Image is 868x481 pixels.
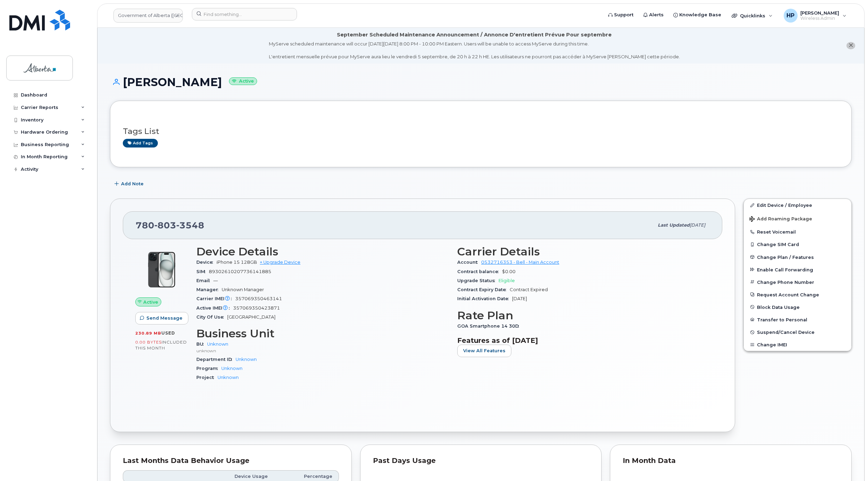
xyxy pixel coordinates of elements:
span: 357069350423871 [233,305,280,311]
span: Initial Activation Date [457,296,512,301]
h3: Device Details [196,245,449,258]
button: Enable Call Forwarding [744,263,851,276]
a: Unknown [221,366,242,371]
a: + Upgrade Device [260,260,300,265]
span: Unknown Manager [222,287,264,292]
span: Suspend/Cancel Device [757,330,815,335]
button: Change SIM Card [744,238,851,251]
span: $0.00 [502,269,516,274]
span: GOA Smartphone 14 30D [457,323,522,329]
button: Request Account Change [744,288,851,301]
span: Contract balance [457,269,502,274]
a: Unknown [236,357,257,362]
span: Email [196,278,213,283]
span: 89302610207736141885 [209,269,271,274]
button: Change Phone Number [744,276,851,288]
span: 3548 [176,220,204,230]
span: Contract Expiry Date [457,287,510,292]
span: View All Features [463,347,505,354]
span: Add Note [121,180,144,187]
h3: Tags List [123,127,839,136]
button: View All Features [457,345,511,357]
span: [DATE] [690,222,705,228]
button: close notification [846,42,855,49]
small: Active [229,77,257,85]
div: Last Months Data Behavior Usage [123,457,339,464]
a: Edit Device / Employee [744,199,851,211]
a: Add tags [123,139,158,147]
span: Upgrade Status [457,278,499,283]
button: Change IMEI [744,338,851,351]
span: [DATE] [512,296,527,301]
div: In Month Data [623,457,839,464]
span: Carrier IMEI [196,296,235,301]
button: Suspend/Cancel Device [744,326,851,338]
div: MyServe scheduled maintenance will occur [DATE][DATE] 8:00 PM - 10:00 PM Eastern. Users will be u... [269,41,680,60]
img: iPhone_15_Black.png [141,249,182,290]
button: Change Plan / Features [744,251,851,263]
span: Program [196,366,221,371]
span: 230.89 MB [135,331,161,336]
span: [GEOGRAPHIC_DATA] [227,314,275,320]
span: Eligible [499,278,515,283]
span: Manager [196,287,222,292]
span: Contract Expired [510,287,548,292]
a: 0532716353 - Bell - Main Account [481,260,559,265]
span: — [213,278,218,283]
span: Last updated [658,222,690,228]
span: 780 [136,220,204,230]
h1: [PERSON_NAME] [110,76,852,88]
span: used [161,330,175,336]
button: Add Note [110,178,150,190]
span: Project [196,375,218,380]
h3: Carrier Details [457,245,710,258]
span: Department ID [196,357,236,362]
span: Enable Call Forwarding [757,267,813,272]
span: iPhone 15 128GB [216,260,257,265]
button: Add Roaming Package [744,211,851,226]
a: Unknown [207,341,228,347]
span: Active [143,299,158,305]
h3: Business Unit [196,327,449,340]
span: City Of Use [196,314,227,320]
span: BU [196,341,207,347]
span: Send Message [146,315,182,321]
span: 803 [154,220,176,230]
span: 0.00 Bytes [135,340,162,345]
span: SIM [196,269,209,274]
span: 357069350463141 [235,296,282,301]
button: Reset Voicemail [744,226,851,238]
a: Unknown [218,375,239,380]
span: Change Plan / Features [757,254,814,260]
h3: Features as of [DATE] [457,336,710,345]
span: Active IMEI [196,305,233,311]
div: Past Days Usage [373,457,589,464]
span: Account [457,260,481,265]
p: unknown [196,348,449,354]
button: Block Data Usage [744,301,851,313]
span: Add Roaming Package [749,216,812,223]
span: Device [196,260,216,265]
button: Transfer to Personal [744,313,851,326]
button: Send Message [135,312,188,324]
div: September Scheduled Maintenance Announcement / Annonce D'entretient Prévue Pour septembre [337,31,612,39]
h3: Rate Plan [457,309,710,322]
